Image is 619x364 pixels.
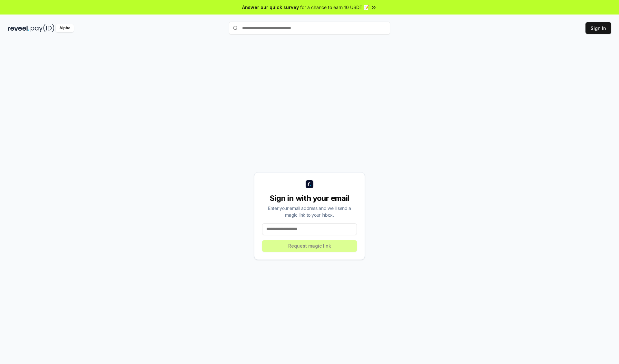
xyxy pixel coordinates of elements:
span: Answer our quick survey [242,4,299,11]
img: pay_id [31,24,54,32]
img: logo_small [306,180,313,188]
div: Sign in with your email [262,193,357,203]
div: Enter your email address and we’ll send a magic link to your inbox. [262,205,357,218]
span: for a chance to earn 10 USDT 📝 [300,4,369,11]
img: reveel_dark [8,24,29,32]
button: Sign In [585,22,611,34]
div: Alpha [56,24,74,32]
